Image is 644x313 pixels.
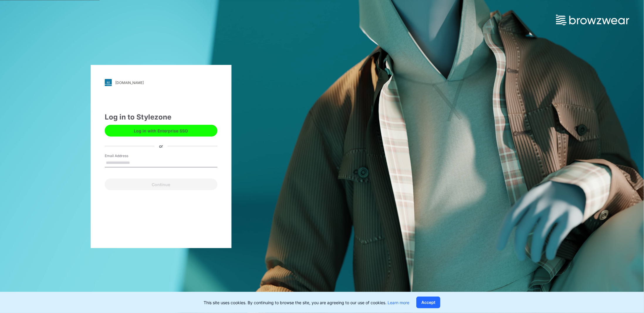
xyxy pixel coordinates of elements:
[388,300,409,305] a: Learn more
[105,153,146,159] label: Email Address
[115,80,144,85] div: [DOMAIN_NAME]
[105,112,217,122] div: Log in to Stylezone
[154,143,168,149] div: or
[204,299,409,306] p: This site uses cookies. By continuing to browse the site, you are agreeing to our use of cookies.
[105,125,217,137] button: Log in with Enterprise SSO
[556,15,629,25] img: browzwear-logo.73288ffb.svg
[105,79,112,86] img: svg+xml;base64,PHN2ZyB3aWR0aD0iMjgiIGhlaWdodD0iMjgiIHZpZXdCb3g9IjAgMCAyOCAyOCIgZmlsbD0ibm9uZSIgeG...
[105,79,217,86] a: [DOMAIN_NAME]
[416,297,440,308] button: Accept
